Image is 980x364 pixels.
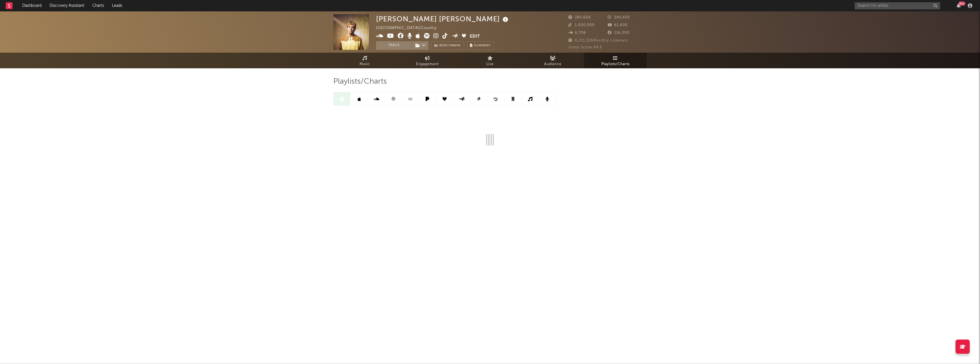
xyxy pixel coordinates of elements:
input: Search for artists [855,2,940,9]
a: Engagement [396,53,459,68]
div: 99 + [958,1,965,6]
button: Track [376,41,412,50]
span: Live [486,61,494,68]
button: 99+ [957,3,961,8]
a: Live [459,53,521,68]
span: 61,600 [608,23,628,27]
span: 545,659 [608,16,630,19]
div: [GEOGRAPHIC_DATA] | Country [376,25,443,32]
span: Benchmark [439,42,461,49]
span: 6,211,326 Monthly Listeners [568,39,628,42]
a: Benchmark [431,41,464,50]
span: 1,000,000 [568,23,595,27]
span: Playlists/Charts [601,61,630,68]
button: (2) [412,41,428,50]
span: ( 2 ) [412,41,429,50]
span: Playlists/Charts [333,78,387,85]
button: Edit [470,33,480,40]
span: Jump Score: 84.6 [568,46,602,49]
div: [PERSON_NAME] [PERSON_NAME] [376,14,510,24]
a: Playlists/Charts [584,53,647,68]
span: Engagement [416,61,439,68]
a: Audience [521,53,584,68]
span: 116,000 [608,31,630,35]
span: 6,706 [568,31,586,35]
span: 285,669 [568,16,591,19]
a: Music [333,53,396,68]
span: Audience [544,61,562,68]
span: Music [360,61,370,68]
button: Summary [467,41,494,50]
span: Summary [474,44,491,47]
